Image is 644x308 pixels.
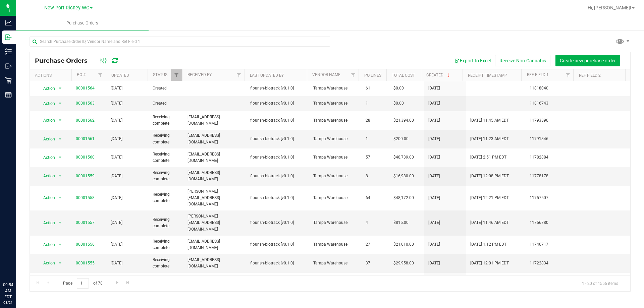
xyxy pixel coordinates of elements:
[76,86,95,90] a: 00001564
[37,84,55,93] span: Action
[313,195,358,201] span: Tampa Warehouse
[187,114,242,127] span: [EMAIL_ADDRESS][DOMAIN_NAME]
[44,5,89,11] span: New Port Richey WC
[111,220,122,226] span: [DATE]
[470,260,509,266] span: [DATE] 12:01 PM EDT
[588,5,631,10] span: Hi, [PERSON_NAME]!
[428,260,440,266] span: [DATE]
[111,173,122,179] span: [DATE]
[77,72,86,77] a: PO #
[530,260,574,266] span: 11722834
[111,73,129,78] a: Updated
[153,85,179,91] span: Created
[530,173,574,179] span: 11778178
[428,241,440,248] span: [DATE]
[5,48,12,55] inline-svg: Inventory
[35,57,94,64] span: Purchase Orders
[428,117,440,124] span: [DATE]
[366,117,385,124] span: 28
[37,258,55,268] span: Action
[450,55,495,66] button: Export to Excel
[555,55,620,66] button: Create new purchase order
[393,260,414,266] span: $29,958.00
[393,241,414,248] span: $21,010.00
[366,85,385,91] span: 61
[153,257,179,269] span: Receiving complete
[111,154,122,161] span: [DATE]
[30,37,330,47] input: Search Purchase Order ID, Vendor Name and Ref Field 1
[313,241,358,248] span: Tampa Warehouse
[187,213,242,233] span: [PERSON_NAME][EMAIL_ADDRESS][DOMAIN_NAME]
[470,136,509,142] span: [DATE] 11:23 AM EDT
[111,136,122,142] span: [DATE]
[313,117,358,124] span: Tampa Warehouse
[250,241,305,248] span: flourish-biotrack [v0.1.0]
[76,261,95,265] a: 00001555
[111,85,122,91] span: [DATE]
[57,20,107,26] span: Purchase Orders
[77,278,89,289] input: 1
[153,170,179,182] span: Receiving complete
[56,193,64,202] span: select
[76,174,95,178] a: 00001559
[250,260,305,266] span: flourish-biotrack [v0.1.0]
[366,220,385,226] span: 4
[250,154,305,161] span: flourish-biotrack [v0.1.0]
[428,195,440,201] span: [DATE]
[37,171,55,181] span: Action
[171,69,182,81] a: Filter
[393,136,409,142] span: $200.00
[3,300,13,305] p: 08/21
[364,73,381,78] a: PO Lines
[111,100,122,107] span: [DATE]
[37,193,55,202] span: Action
[187,132,242,145] span: [EMAIL_ADDRESS][DOMAIN_NAME]
[313,154,358,161] span: Tampa Warehouse
[428,100,440,107] span: [DATE]
[35,73,69,78] div: Actions
[250,73,284,78] a: Last Updated By
[153,151,179,164] span: Receiving complete
[530,100,574,107] span: 11816743
[112,278,122,287] a: Go to the next page
[153,114,179,127] span: Receiving complete
[527,72,549,77] a: Ref Field 1
[428,85,440,91] span: [DATE]
[56,218,64,228] span: select
[37,153,55,162] span: Action
[495,55,550,66] button: Receive Non-Cannabis
[426,73,451,77] a: Created
[393,117,414,124] span: $21,394.00
[153,238,179,251] span: Receiving complete
[56,171,64,181] span: select
[366,241,385,248] span: 27
[76,220,95,225] a: 00001557
[470,173,509,179] span: [DATE] 12:08 PM EDT
[393,100,404,107] span: $0.00
[560,58,616,63] span: Create new purchase order
[153,217,179,229] span: Receiving complete
[366,173,385,179] span: 8
[76,242,95,247] a: 00001556
[56,134,64,144] span: select
[530,117,574,124] span: 11793390
[470,220,509,226] span: [DATE] 11:46 AM EDT
[393,85,404,91] span: $0.00
[366,195,385,201] span: 64
[153,72,167,77] a: Status
[366,100,385,107] span: 1
[111,260,122,266] span: [DATE]
[428,220,440,226] span: [DATE]
[37,99,55,108] span: Action
[76,101,95,106] a: 00001563
[470,117,509,124] span: [DATE] 11:45 AM EDT
[5,91,12,98] inline-svg: Reports
[530,195,574,201] span: 11757507
[393,154,414,161] span: $48,739.00
[187,257,242,269] span: [EMAIL_ADDRESS][DOMAIN_NAME]
[313,260,358,266] span: Tampa Warehouse
[470,241,506,248] span: [DATE] 1:12 PM EDT
[313,100,358,107] span: Tampa Warehouse
[57,278,108,289] span: Page of 78
[56,258,64,268] span: select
